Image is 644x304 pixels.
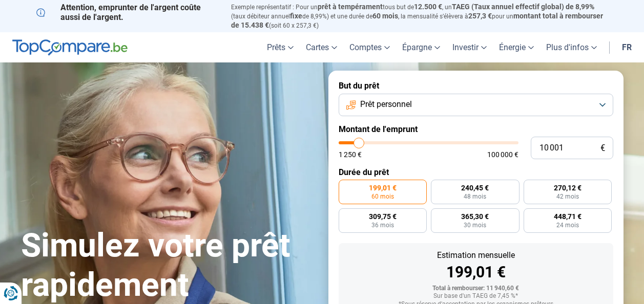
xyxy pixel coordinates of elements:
div: Estimation mensuelle [347,251,605,259]
span: TAEG (Taux annuel effectif global) de 8,99% [452,3,594,11]
span: 42 mois [556,193,579,200]
span: Prêt personnel [360,99,412,110]
a: Cartes [300,32,343,62]
span: 12.500 € [414,3,442,11]
a: Comptes [343,32,396,62]
span: 309,75 € [369,213,397,220]
a: Énergie [493,32,540,62]
span: 48 mois [464,193,486,200]
span: 448,71 € [554,213,581,220]
a: Prêts [261,32,300,62]
span: 36 mois [371,222,394,228]
span: 24 mois [556,222,579,228]
span: 60 mois [371,193,394,200]
a: Plus d'infos [540,32,603,62]
div: Total à rembourser: 11 940,60 € [347,285,605,292]
label: But du prêt [339,81,613,91]
span: prêt à tempérament [318,3,383,11]
div: 199,01 € [347,265,605,280]
span: 100 000 € [487,151,518,158]
span: fixe [290,12,302,20]
a: Épargne [396,32,446,62]
span: 365,30 € [461,213,489,220]
a: Investir [446,32,493,62]
span: 60 mois [372,12,398,20]
span: 240,45 € [461,184,489,191]
span: € [600,144,605,153]
span: 270,12 € [554,184,581,191]
span: 1 250 € [339,151,362,158]
label: Montant de l'emprunt [339,124,613,134]
label: Durée du prêt [339,167,613,177]
p: Attention, emprunter de l'argent coûte aussi de l'argent. [36,3,219,22]
span: 199,01 € [369,184,397,191]
p: Exemple représentatif : Pour un tous but de , un (taux débiteur annuel de 8,99%) et une durée de ... [231,3,608,30]
div: Sur base d'un TAEG de 7,45 %* [347,293,605,300]
span: 30 mois [464,222,486,228]
button: Prêt personnel [339,94,613,116]
span: 257,3 € [468,12,492,20]
a: fr [616,32,638,62]
span: montant total à rembourser de 15.438 € [231,12,603,29]
img: TopCompare [12,39,128,56]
